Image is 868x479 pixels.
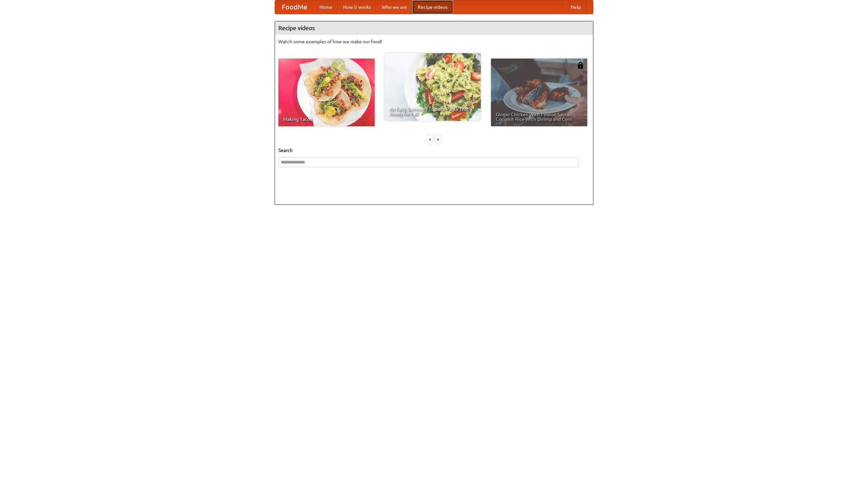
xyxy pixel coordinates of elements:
div: « [427,135,433,144]
a: Who we are [376,0,412,14]
div: » [435,135,441,144]
a: An Easy, Summery Tomato Pasta That's Ready for Fall [384,53,481,121]
span: An Easy, Summery Tomato Pasta That's Ready for Fall [389,107,476,116]
h4: Recipe videos [275,21,593,35]
a: FoodMe [275,0,314,14]
a: Home [314,0,338,14]
a: How it works [338,0,376,14]
span: Making Tacos [283,117,370,122]
h5: Search [278,147,590,154]
a: Recipe videos [412,0,453,14]
img: 483408.png [577,62,584,69]
a: Help [565,0,586,14]
p: Watch some examples of how we make our food! [278,38,590,45]
a: Making Tacos [278,59,375,126]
